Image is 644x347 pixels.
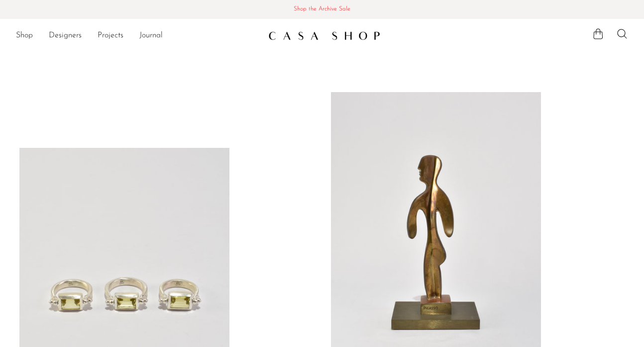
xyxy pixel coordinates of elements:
span: Shop the Archive Sale [8,4,636,15]
a: Journal [139,29,163,42]
a: Shop [16,29,33,42]
a: Projects [98,29,123,42]
a: Designers [49,29,82,42]
nav: Desktop navigation [16,27,260,44]
ul: NEW HEADER MENU [16,27,260,44]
